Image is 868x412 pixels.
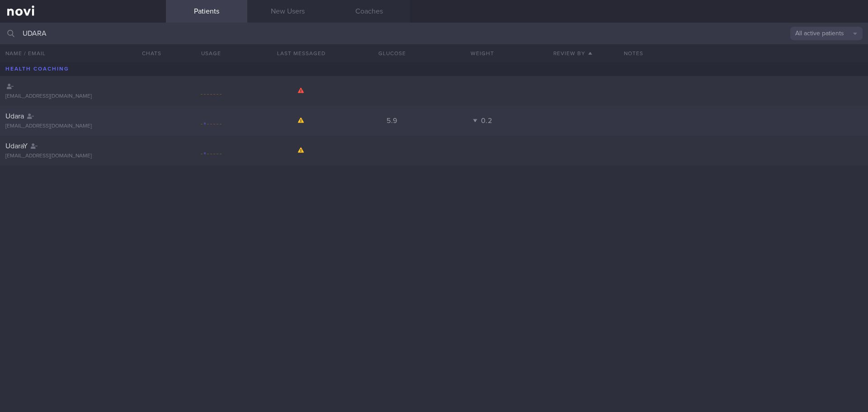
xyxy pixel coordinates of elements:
[166,44,256,62] div: Usage
[347,44,437,62] button: Glucose
[528,44,618,62] button: Review By
[437,44,528,62] button: Weight
[130,44,166,62] button: Chats
[387,117,397,124] span: 5.9
[5,123,160,130] div: [EMAIL_ADDRESS][DOMAIN_NAME]
[481,117,492,124] span: 0.2
[256,44,347,62] button: Last Messaged
[5,142,28,150] span: UdaraY
[5,153,160,160] div: [EMAIL_ADDRESS][DOMAIN_NAME]
[5,93,160,100] div: [EMAIL_ADDRESS][DOMAIN_NAME]
[790,27,863,40] button: All active patients
[5,113,24,120] span: Udara
[618,44,868,62] div: Notes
